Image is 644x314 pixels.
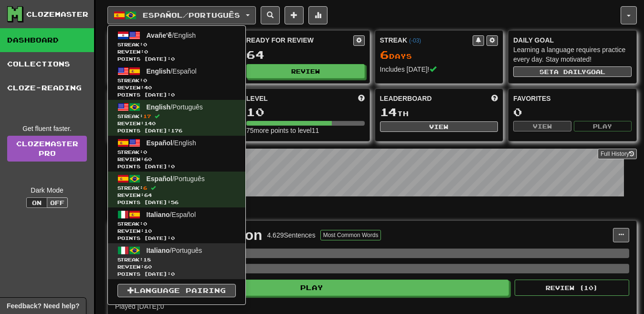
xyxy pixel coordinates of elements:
div: Get fluent faster. [7,124,87,133]
span: Streak: [117,184,236,192]
div: Clozemaster [26,10,88,19]
span: 14 [380,105,397,119]
span: Played [DATE]: 0 [115,303,164,310]
span: Español [147,139,172,147]
a: Italiano/EspañolStreak:0 Review:10Points [DATE]:0 [108,207,245,243]
span: Avañe'ẽ [147,32,172,39]
span: Points [DATE]: 0 [117,235,236,242]
span: Streak: [117,77,236,84]
span: Español / Português [143,11,240,19]
span: Italiano [147,247,170,254]
button: Full History [598,149,637,159]
a: ClozemasterPro [7,136,87,162]
span: Review: 140 [117,120,236,127]
span: 6 [380,48,389,61]
span: / English [147,139,196,147]
span: Level [246,94,268,103]
button: Review (10) [515,280,629,296]
span: English [147,67,171,75]
button: Play [115,280,509,296]
span: Open feedback widget [7,301,79,311]
span: Points [DATE]: 0 [117,55,236,63]
span: / English [147,32,196,39]
div: Streak [380,35,473,45]
span: Italiano [147,211,170,218]
span: a daily [554,68,586,75]
a: Español/PortuguêsStreak:6 Review:64Points [DATE]:56 [108,172,245,207]
span: Streak: [117,149,236,156]
span: Review: 60 [117,263,236,271]
span: English [147,103,171,111]
span: Español [147,175,172,183]
span: This week in points, UTC [491,94,498,103]
button: Español/Português [107,6,256,24]
button: On [26,197,47,208]
span: Review: 60 [117,156,236,163]
span: Streak: [117,220,236,227]
button: Search sentences [261,6,280,24]
div: 0 [513,106,632,118]
span: Points [DATE]: 0 [117,163,236,170]
div: 75 more points to level 11 [246,126,365,135]
a: Avañe'ẽ/EnglishStreak:0 Review:0Points [DATE]:0 [108,28,245,64]
a: (-03) [409,37,421,44]
div: Favorites [513,94,632,103]
span: Points [DATE]: 0 [117,271,236,278]
span: Score more points to level up [358,94,365,103]
div: Daily Goal [513,35,632,45]
span: 0 [143,149,147,155]
a: English/PortuguêsStreak:17 Review:140Points [DATE]:176 [108,100,245,136]
button: More stats [308,6,327,24]
span: / Português [147,103,203,111]
span: Points [DATE]: 0 [117,91,236,98]
span: Streak: [117,256,236,263]
span: / Português [147,175,205,183]
button: View [380,121,498,132]
button: Most Common Words [320,230,381,240]
button: Off [47,197,68,208]
span: Streak: [117,41,236,48]
button: View [513,121,571,131]
div: Learning a language requires practice every day. Stay motivated! [513,45,632,64]
span: / Español [147,211,196,218]
div: Dark Mode [7,185,87,195]
p: In Progress [107,206,637,216]
div: th [380,106,498,119]
button: Review [246,64,365,78]
span: 6 [143,185,147,191]
span: / Português [147,247,202,254]
span: Points [DATE]: 56 [117,199,236,206]
button: Seta dailygoal [513,66,632,77]
div: Ready for Review [246,35,353,45]
button: Play [574,121,632,131]
span: 18 [143,257,151,262]
span: Points [DATE]: 176 [117,127,236,134]
span: Streak: [117,113,236,120]
span: 17 [143,113,151,119]
div: 10 [246,106,365,118]
div: 64 [246,49,365,61]
span: / Español [147,67,197,75]
div: 4.629 Sentences [267,230,315,240]
span: Review: 40 [117,84,236,91]
button: Add sentence to collection [285,6,304,24]
span: Review: 64 [117,192,236,199]
span: Review: 10 [117,227,236,235]
span: Review: 0 [117,48,236,55]
div: Day s [380,49,498,61]
a: Italiano/PortuguêsStreak:18 Review:60Points [DATE]:0 [108,243,245,279]
a: English/EspañolStreak:0 Review:40Points [DATE]:0 [108,64,245,100]
span: Leaderboard [380,94,432,103]
span: 0 [143,42,147,47]
span: 0 [143,221,147,227]
a: Español/EnglishStreak:0 Review:60Points [DATE]:0 [108,136,245,172]
span: 0 [143,77,147,83]
div: Includes [DATE]! [380,65,498,74]
a: Language Pairing [117,284,236,297]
